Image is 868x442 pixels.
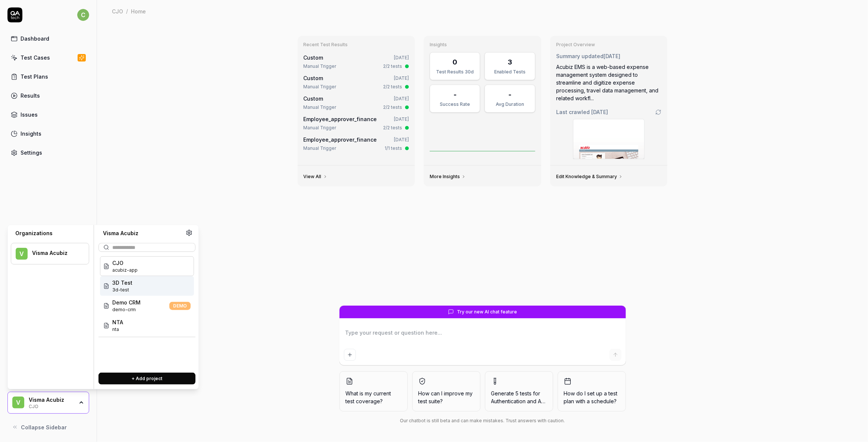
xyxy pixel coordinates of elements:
[412,371,480,411] button: How can I improve my test suite?
[7,107,89,122] a: Issues
[304,54,323,61] span: Custom
[304,42,409,48] h3: Recent Test Results
[7,392,89,414] button: VVisma AcubizCJO
[383,104,402,111] div: 2/2 tests
[112,326,123,333] span: Project ID: Ah5V
[591,109,608,115] time: [DATE]
[383,63,402,70] div: 2/2 tests
[558,371,626,411] button: How do I set up a test plan with a schedule?
[304,124,336,131] div: Manual Trigger
[419,389,474,405] span: How can I improve my test suite?
[112,7,123,15] div: CJO
[344,349,356,361] button: Add attachment
[98,230,186,237] div: Visma Acubiz
[21,54,50,61] div: Test Cases
[435,69,475,75] div: Test Results 30d
[21,423,67,431] span: Collapse Sidebar
[21,130,41,138] div: Insights
[383,124,402,131] div: 2/2 tests
[394,116,409,122] time: [DATE]
[112,267,138,274] span: Project ID: l8Vx
[77,7,89,22] button: c
[394,96,409,101] time: [DATE]
[112,318,123,326] span: NTA
[304,116,377,122] a: Employee_approver_finance
[21,111,38,119] div: Issues
[489,69,530,75] div: Enabled Tests
[556,174,623,180] a: Edit Knowledge & Summary
[339,371,408,411] button: What is my current test coverage?
[98,373,195,385] button: + Add project
[7,88,89,103] a: Results
[346,389,401,405] span: What is my current test coverage?
[21,35,49,42] div: Dashboard
[339,417,626,424] div: Our chatbot is still beta and can make mistakes. Trust answers with caution.
[394,55,409,60] time: [DATE]
[302,73,411,92] a: Custom[DATE]Manual Trigger2/2 tests
[11,243,89,265] button: VVisma Acubiz
[169,301,191,310] span: DEMO
[304,174,328,180] a: View All
[112,287,132,293] span: Project ID: E6xm
[302,134,411,153] a: Employee_approver_finance[DATE]Manual Trigger1/1 tests
[112,259,138,267] span: CJO
[430,42,535,48] h3: Insights
[564,389,620,405] span: How do I set up a test plan with a schedule?
[98,255,195,367] div: Suggestions
[556,108,608,116] span: Last crawled
[11,230,89,237] div: Organizations
[21,149,42,157] div: Settings
[186,230,192,239] a: Organization settings
[573,119,644,159] img: Screenshot
[131,7,146,15] div: Home
[302,52,411,71] a: Custom[DATE]Manual Trigger2/2 tests
[304,83,336,90] div: Manual Trigger
[7,145,89,160] a: Settings
[491,398,551,404] span: Authentication and Acce
[7,420,89,435] button: Collapse Sidebar
[556,42,662,48] h3: Project Overview
[112,299,141,306] span: Demo CRM
[7,31,89,46] a: Dashboard
[126,7,128,15] div: /
[508,57,512,67] div: 3
[304,63,336,70] div: Manual Trigger
[112,279,132,287] span: 3D Test
[491,389,547,405] span: Generate 5 tests for
[304,75,323,81] span: Custom
[304,136,377,143] a: Employee_approver_finance
[394,137,409,142] time: [DATE]
[7,69,89,84] a: Test Plans
[16,248,28,260] span: V
[556,63,662,102] div: Acubiz EMS is a web-based expense management system designed to streamline and digitize expense p...
[383,83,402,90] div: 2/2 tests
[29,397,73,403] div: Visma Acubiz
[32,250,79,256] div: Visma Acubiz
[12,397,24,408] span: V
[604,53,620,59] time: [DATE]
[385,145,402,152] div: 1/1 tests
[7,126,89,141] a: Insights
[302,114,411,133] a: Employee_approver_finance[DATE]Manual Trigger2/2 tests
[304,104,336,111] div: Manual Trigger
[77,9,89,21] span: c
[457,309,517,315] span: Try our new AI chat feature
[430,174,466,180] a: More Insights
[454,89,457,100] div: -
[508,89,511,100] div: -
[556,53,604,59] span: Summary updated
[489,101,530,108] div: Avg Duration
[21,73,48,80] div: Test Plans
[7,50,89,65] a: Test Cases
[304,95,323,102] span: Custom
[302,93,411,112] a: Custom[DATE]Manual Trigger2/2 tests
[394,75,409,81] time: [DATE]
[112,306,141,313] span: Project ID: Fr3R
[21,92,40,100] div: Results
[435,101,475,108] div: Success Rate
[304,145,336,152] div: Manual Trigger
[29,403,73,409] div: CJO
[485,371,553,411] button: Generate 5 tests forAuthentication and Acce
[452,57,457,67] div: 0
